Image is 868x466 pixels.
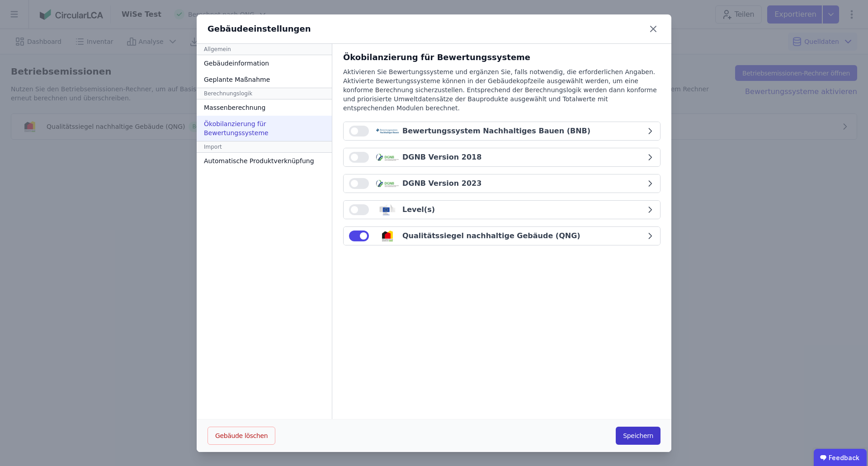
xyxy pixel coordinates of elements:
button: Speichern [616,427,660,445]
div: Allgemein [197,44,332,55]
div: Gebäudeeinstellungen [208,23,311,35]
div: Automatische Produktverknüpfung [197,153,332,169]
div: Bewertungssystem Nachhaltiges Bauen (BNB) [402,126,590,137]
div: DGNB Version 2023 [402,178,481,189]
div: Berechnungslogik [197,88,332,99]
div: Level(s) [402,204,435,215]
button: DGNB Version 2018 [344,148,660,166]
img: bnb_logo-CNxcAojW.svg [376,126,399,137]
div: Gebäudeinformation [197,55,332,71]
img: qng_logo-BKTGsvz4.svg [376,231,399,241]
div: Import [197,141,332,153]
div: Geplante Maßnahme [197,71,332,88]
button: Qualitätssiegel nachhaltige Gebäude (QNG) [344,227,660,245]
div: Qualitätssiegel nachhaltige Gebäude (QNG) [402,231,580,241]
img: levels_logo-Bv5juQb_.svg [376,204,399,215]
button: Bewertungssystem Nachhaltiges Bauen (BNB) [344,122,660,140]
div: Ökobilanzierung für Bewertungssysteme [197,116,332,141]
img: dgnb_logo-x_03lAI3.svg [376,152,399,163]
div: DGNB Version 2018 [402,152,481,163]
div: Aktivieren Sie Bewertungssysteme und ergänzen Sie, falls notwendig, die erforderlichen Angaben. A... [343,67,660,122]
div: Massenberechnung [197,99,332,116]
img: dgnb_logo-x_03lAI3.svg [376,178,399,189]
button: DGNB Version 2023 [344,174,660,193]
button: Gebäude löschen [208,427,275,445]
div: Ökobilanzierung für Bewertungssysteme [343,51,660,64]
button: Level(s) [344,201,660,219]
